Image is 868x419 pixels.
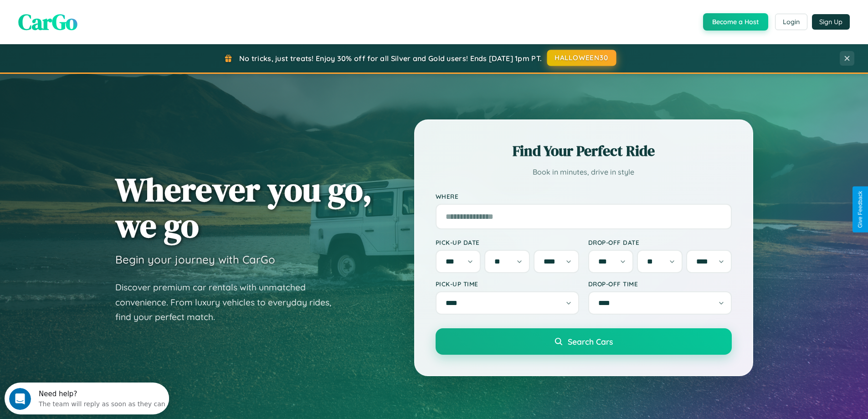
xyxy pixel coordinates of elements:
[436,166,732,179] p: Book in minutes, drive in style
[34,8,161,15] div: Need help?
[115,171,372,243] h1: Wherever you go, we go
[588,238,732,246] label: Drop-off Date
[18,7,77,37] span: CarGo
[436,280,579,288] label: Pick-up Time
[5,383,169,414] iframe: Intercom live chat discovery launcher
[436,328,732,355] button: Search Cars
[436,192,732,200] label: Where
[4,4,169,29] div: Open Intercom Messenger
[34,15,161,25] div: The team will reply as soon as they can
[239,54,542,63] span: No tricks, just treats! Enjoy 30% off for all Silver and Gold users! Ends [DATE] 1pm PT.
[115,280,343,325] p: Discover premium car rentals with unmatched convenience. From luxury vehicles to everyday rides, ...
[812,14,850,30] button: Sign Up
[568,336,613,347] span: Search Cars
[857,191,863,228] div: Give Feedback
[547,50,616,66] button: HALLOWEEN30
[703,13,768,31] button: Become a Host
[588,280,732,288] label: Drop-off Time
[9,388,31,410] iframe: Intercom live chat
[436,141,732,161] h2: Find Your Perfect Ride
[436,238,579,246] label: Pick-up Date
[775,14,807,30] button: Login
[115,253,275,266] h3: Begin your journey with CarGo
